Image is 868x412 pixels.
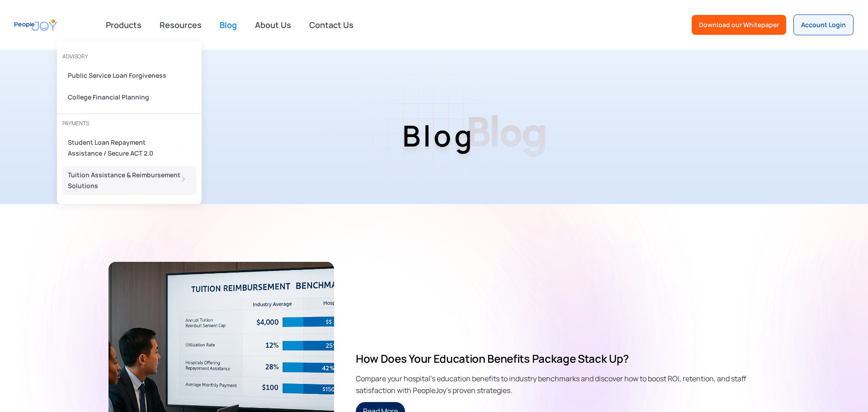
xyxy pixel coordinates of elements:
a: Account Login [793,14,854,35]
div: Products [100,16,147,34]
a: Tuition Assistance & Reimbursement Solutions [62,166,196,195]
a: Download our Whitepaper [692,15,786,35]
a: home [14,15,57,35]
div: advisory [62,50,196,63]
a: About Us [250,15,297,35]
a: Blog [214,15,242,35]
h2: How Does Your Education Benefits Package Stack Up? [356,351,759,366]
div: College Financial Planning [68,92,185,103]
a: Resources [154,15,207,35]
div: Account Login [801,20,846,29]
nav: Products [57,34,202,204]
h1: Blog [108,98,769,174]
a: Public Service Loan Forgiveness [62,66,196,85]
div: Tuition Assistance & Reimbursement Solutions [68,170,185,191]
a: Student Loan Repayment Assistance / Secure ACT 2.0 [62,133,196,162]
div: PAYMENTS [62,117,196,130]
div: Public Service Loan Forgiveness [68,70,185,81]
div: Download our Whitepaper [699,20,779,29]
div: Student Loan Repayment Assistance / Secure ACT 2.0 [68,137,170,159]
a: Contact Us [304,15,359,35]
a: College Financial Planning [62,88,196,106]
div: Compare your hospital's education benefits to industry benchmarks and discover how to boost ROI, ... [356,373,759,395]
